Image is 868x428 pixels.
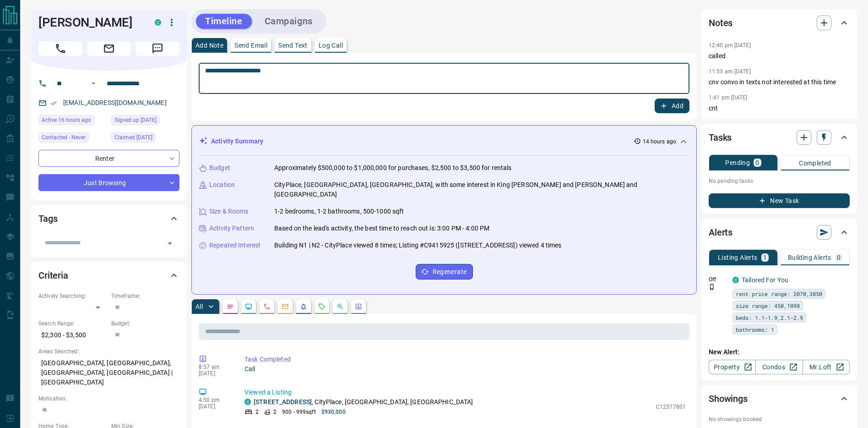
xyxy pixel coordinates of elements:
[209,207,249,216] p: Size & Rooms
[111,319,179,328] p: Budget:
[38,264,179,286] div: Criteria
[709,12,850,34] div: Notes
[111,292,179,300] p: Timeframe:
[274,207,404,216] p: 1-2 bedrooms, 1-2 bathrooms, 500-1000 sqft
[87,41,131,56] span: Email
[655,99,689,113] button: Add
[643,137,676,146] p: 14 hours ago
[709,284,715,290] svg: Push Notification Only
[282,303,289,310] svg: Emails
[50,100,57,106] svg: Email Verified
[114,133,152,142] span: Claimed [DATE]
[211,137,263,146] p: Activity Summary
[300,303,307,310] svg: Listing Alerts
[163,237,176,250] button: Open
[709,347,850,357] p: New Alert:
[709,77,850,87] p: cnv convo in texts not interested at this time
[709,94,748,101] p: 1:41 pm [DATE]
[273,408,277,416] p: 2
[416,264,473,280] button: Regenerate
[195,42,223,49] p: Add Note
[88,78,99,89] button: Open
[199,397,231,403] p: 4:50 pm
[709,174,850,188] p: No pending tasks
[837,254,841,261] p: 0
[244,364,686,374] p: Call
[38,208,179,230] div: Tags
[282,408,315,416] p: 900 - 999 sqft
[38,319,107,328] p: Search Range:
[38,328,107,343] p: $2,300 - $3,500
[42,115,91,125] span: Active 16 hours ago
[799,160,831,166] p: Completed
[245,303,252,310] svg: Lead Browsing Activity
[38,211,57,226] h2: Tags
[209,163,230,173] p: Budget
[274,180,689,199] p: CityPlace, [GEOGRAPHIC_DATA], [GEOGRAPHIC_DATA], with some interest in King [PERSON_NAME] and [PE...
[199,133,689,150] div: Activity Summary14 hours ago
[227,303,234,310] svg: Notes
[763,254,767,261] p: 1
[736,301,800,310] span: size range: 450,1098
[38,15,141,30] h1: [PERSON_NAME]
[38,356,179,390] p: [GEOGRAPHIC_DATA], [GEOGRAPHIC_DATA], [GEOGRAPHIC_DATA], [GEOGRAPHIC_DATA] | [GEOGRAPHIC_DATA]
[788,254,831,261] p: Building Alerts
[38,150,179,167] div: Renter
[38,174,179,191] div: Just Browsing
[709,130,732,145] h2: Tasks
[318,303,325,310] svg: Requests
[255,408,259,416] p: 2
[42,133,86,142] span: Contacted - Never
[709,42,751,49] p: 12:40 pm [DATE]
[234,42,267,49] p: Send Email
[709,221,850,243] div: Alerts
[736,313,803,322] span: beds: 1.1-1.9,2.1-2.9
[732,277,739,283] div: condos.ca
[718,254,758,261] p: Listing Alerts
[755,159,759,166] p: 0
[244,355,686,364] p: Task Completed
[38,115,107,128] div: Sat Sep 13 2025
[709,275,727,284] p: Off
[111,115,179,128] div: Mon Dec 04 2023
[38,395,179,403] p: Motivation:
[709,391,748,406] h2: Showings
[656,403,686,411] p: C12377801
[321,408,346,416] p: $930,000
[209,224,254,233] p: Activity Pattern
[254,397,473,407] p: , CityPlace, [GEOGRAPHIC_DATA], [GEOGRAPHIC_DATA]
[196,14,252,29] button: Timeline
[38,347,179,356] p: Areas Searched:
[709,360,756,374] a: Property
[709,16,732,30] h2: Notes
[709,193,850,208] button: New Task
[336,303,344,310] svg: Opportunities
[199,403,231,410] p: [DATE]
[709,126,850,148] div: Tasks
[319,42,343,49] p: Log Call
[255,14,322,29] button: Campaigns
[199,364,231,370] p: 8:57 am
[111,132,179,145] div: Mon Dec 04 2023
[725,159,750,166] p: Pending
[155,19,161,26] div: condos.ca
[755,360,803,374] a: Condos
[709,51,850,61] p: called
[274,224,489,233] p: Based on the lead's activity, the best time to reach out is: 3:00 PM - 4:00 PM
[195,303,203,310] p: All
[209,180,235,190] p: Location
[38,268,68,283] h2: Criteria
[274,241,562,250] p: Building N1 | N2 - CityPlace viewed 8 times; Listing #C9415925 ([STREET_ADDRESS]) viewed 4 times
[278,42,308,49] p: Send Text
[709,68,751,75] p: 11:53 am [DATE]
[709,225,732,240] h2: Alerts
[199,370,231,377] p: [DATE]
[63,99,167,106] a: [EMAIL_ADDRESS][DOMAIN_NAME]
[244,388,686,397] p: Viewed a Listing
[736,289,822,298] span: rent price range: 2070,3850
[709,388,850,410] div: Showings
[803,360,850,374] a: Mr.Loft
[355,303,362,310] svg: Agent Actions
[136,41,179,56] span: Message
[709,415,850,423] p: No showings booked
